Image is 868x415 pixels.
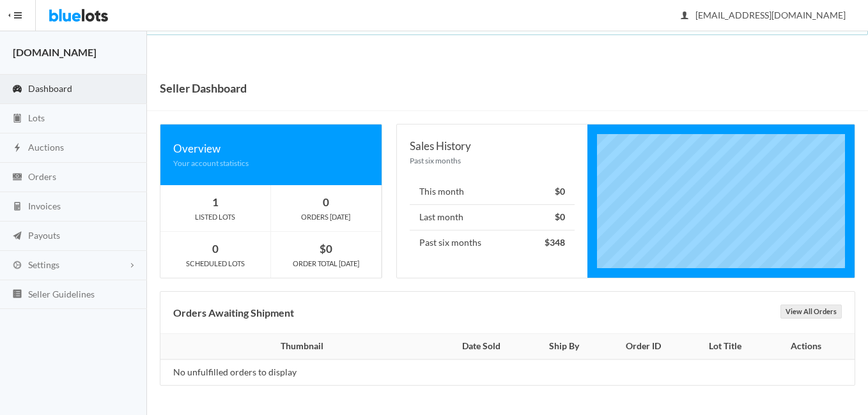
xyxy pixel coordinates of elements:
div: ORDERS [DATE] [271,211,381,223]
strong: [DOMAIN_NAME] [13,46,97,58]
span: Dashboard [28,83,72,94]
ion-icon: cog [11,260,24,272]
span: Settings [28,259,59,270]
ion-icon: person [678,10,691,22]
td: No unfulfilled orders to display [160,359,437,385]
ion-icon: speedometer [11,84,24,96]
strong: 1 [212,195,219,209]
span: Lots [28,112,45,123]
th: Thumbnail [160,334,437,359]
th: Date Sold [437,334,527,359]
span: Auctions [28,142,64,153]
span: Payouts [28,230,60,241]
strong: $0 [555,186,565,197]
ion-icon: calculator [11,201,24,213]
div: SCHEDULED LOTS [160,258,270,269]
li: Past six months [410,230,575,255]
ion-icon: clipboard [11,113,24,125]
strong: $348 [545,237,565,248]
b: Orders Awaiting Shipment [173,306,294,319]
li: This month [410,179,575,205]
strong: $0 [320,242,332,255]
strong: $0 [555,211,565,222]
th: Ship By [527,334,601,359]
div: Sales History [410,137,575,155]
th: Order ID [601,334,685,359]
th: Actions [764,334,855,359]
div: Past six months [410,155,575,167]
div: Your account statistics [173,157,369,169]
ion-icon: list box [11,289,24,301]
strong: 0 [323,195,329,209]
span: [EMAIL_ADDRESS][DOMAIN_NAME] [681,10,846,20]
div: LISTED LOTS [160,211,270,223]
a: View All Orders [780,305,842,319]
ion-icon: flash [11,142,24,155]
span: Invoices [28,200,61,211]
div: Overview [173,140,369,157]
span: Seller Guidelines [28,289,95,299]
div: ORDER TOTAL [DATE] [271,258,381,269]
li: Last month [410,204,575,230]
th: Lot Title [685,334,764,359]
ion-icon: cash [11,172,24,184]
h1: Seller Dashboard [160,79,247,98]
ion-icon: paper plane [11,230,24,243]
span: Orders [28,171,56,182]
strong: 0 [212,242,219,255]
